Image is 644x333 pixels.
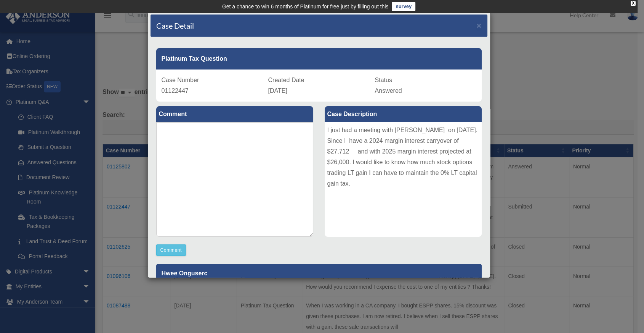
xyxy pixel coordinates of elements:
span: 01122447 [162,87,189,94]
span: Case Number [162,77,199,83]
a: survey [392,2,415,11]
p: Hwee Onguserc [156,264,482,283]
div: Get a chance to win 6 months of Platinum for free just by filling out this [222,2,389,11]
span: [DATE] [268,87,287,94]
label: Case Description [325,106,482,122]
span: Answered [375,87,402,94]
span: Status [375,77,392,83]
div: close [631,1,636,6]
button: Comment [156,244,186,256]
span: × [477,21,482,30]
label: Comment [156,106,313,122]
div: Platinum Tax Question [156,48,482,70]
button: Close [477,21,482,29]
h4: Case Detail [156,20,194,31]
div: I just had a meeting with [PERSON_NAME] on [DATE]. Since I have a 2024 margin interest carryover ... [325,122,482,237]
span: Created Date [268,77,304,83]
